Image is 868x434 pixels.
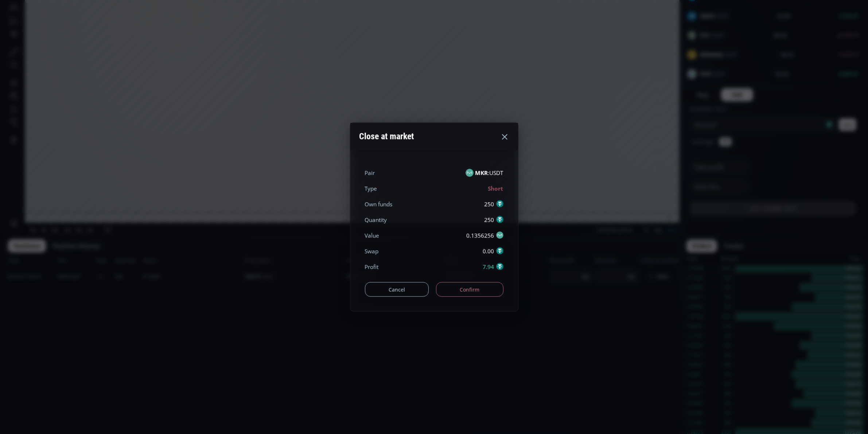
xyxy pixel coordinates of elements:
[475,169,488,177] b: MKR
[365,247,379,255] div: Swap
[650,294,657,300] div: log
[72,294,78,300] div: 5d
[365,184,377,193] div: Type
[365,200,393,208] div: Own funds
[106,18,110,23] div: H
[483,247,503,255] div: 0.00
[37,294,42,300] div: 1y
[137,4,159,10] div: Indicators
[155,18,172,23] div: 1784.80
[662,294,672,300] div: auto
[365,169,375,177] div: Pair
[37,17,44,23] div: 1
[24,26,39,32] div: Volume
[359,127,414,146] div: Close at market
[59,294,66,300] div: 1m
[590,290,630,304] button: 19:33:00 (UTC)
[152,18,155,23] div: C
[467,231,503,240] div: 0.1356256
[647,290,659,304] div: Toggle Log Scale
[47,294,54,300] div: 3m
[83,18,87,23] div: O
[436,282,503,297] button: Confirm
[132,18,149,23] div: 1784.10
[365,282,429,297] button: Cancel
[484,216,503,224] div: 250
[26,294,32,300] div: 5y
[593,294,628,300] span: 19:33:00 (UTC)
[365,216,387,224] div: Quantity
[175,18,207,23] div: −4.10 (−0.23%)
[24,17,37,23] div: MKR
[99,4,120,10] div: Compare
[82,294,88,300] div: 1d
[110,18,127,23] div: 1788.90
[44,17,65,23] div: Maker
[659,290,674,304] div: Toggle Auto Scale
[483,263,503,271] div: 7.94
[7,97,12,104] div: 
[61,4,68,10] div: 1 m
[365,263,379,271] div: Profit
[87,18,104,23] div: 1788.90
[365,231,379,240] div: Value
[70,17,77,23] div: Market open
[129,18,132,23] div: L
[17,273,20,282] div: Hide Drawings Toolbar
[488,185,503,192] b: Short
[42,26,49,32] div: 1.6
[475,169,503,177] span: :USDT
[484,200,503,208] div: 250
